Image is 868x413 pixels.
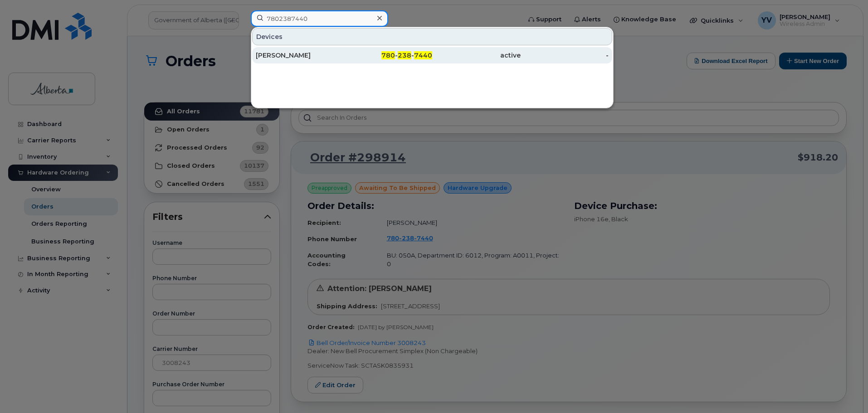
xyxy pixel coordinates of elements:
[252,28,612,45] div: Devices
[521,51,609,60] div: -
[414,51,432,59] span: 7440
[398,51,411,59] span: 238
[344,51,433,60] div: - -
[432,51,521,60] div: active
[381,51,395,59] span: 780
[252,47,612,63] a: [PERSON_NAME]780-238-7440active-
[256,51,344,60] div: [PERSON_NAME]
